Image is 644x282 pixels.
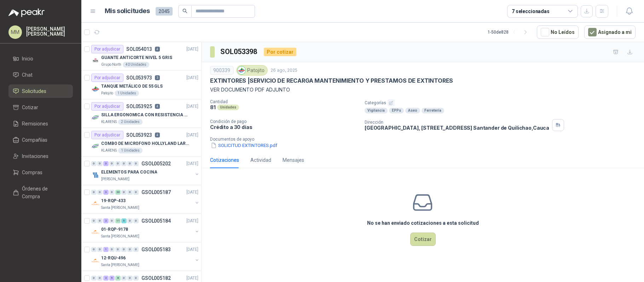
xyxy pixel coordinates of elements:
p: 12-RQU-496 [101,255,126,262]
p: SOL054013 [126,47,152,52]
div: 0 [121,161,127,166]
button: No Leídos [537,25,579,39]
p: KLARENS [101,119,117,125]
p: 4 [155,47,160,52]
div: 0 [97,161,103,166]
p: TANQUE METÁLICO DE 55 GLS [101,83,163,90]
div: Cotizaciones [210,156,239,164]
span: Órdenes de Compra [22,185,66,200]
p: VER DOCUMENTO PDF ADJUNTO [210,86,636,94]
div: 0 [121,276,127,281]
div: Aseo [405,108,420,113]
p: Cantidad [210,99,359,104]
p: [DATE] [186,160,198,167]
span: search [182,8,187,13]
div: 1 Unidades [115,90,139,96]
p: [DATE] [186,218,198,224]
img: Company Logo [91,228,100,236]
p: 01-RQP-9178 [101,226,128,233]
p: 3 [155,75,160,80]
div: Por adjudicar [91,74,123,82]
a: Compras [8,166,73,179]
div: 0 [133,190,139,195]
div: 2 [103,276,109,281]
img: Company Logo [91,171,100,179]
p: 19-RQP-433 [101,198,126,204]
p: 81 [210,104,216,110]
a: 0 0 3 0 20 0 0 0 GSOL005187[DATE] Company Logo19-RQP-433Santa [PERSON_NAME] [91,188,200,211]
h3: SOL053398 [220,46,258,57]
div: 0 [115,247,121,252]
div: EPPs [389,108,404,113]
p: GSOL005182 [141,276,171,281]
p: SOL053923 [126,133,152,137]
p: GUANTE ANTICORTE NIVEL 5 GRIS [101,54,172,61]
a: Cotizar [8,101,73,114]
a: Por adjudicarSOL0539254[DATE] Company LogoSILLA ERGONOMICA CON RESISTENCIA A 150KGKLARENS2 Unidades [81,99,201,128]
a: Remisiones [8,117,73,130]
img: Company Logo [91,199,100,208]
div: Por cotizar [264,48,296,56]
p: EXTINTORES | SERVICIO DE RECARGA MANTENIMIENTO Y PRESTAMOS DE EXTINTORES [210,77,453,84]
div: 0 [115,161,121,166]
a: Órdenes de Compra [8,182,73,203]
p: COMBO DE MICROFONO HOLLYLAND LARK M2 [101,140,189,147]
div: 0 [91,276,97,281]
span: Chat [22,71,33,79]
p: GSOL005184 [141,218,171,223]
p: Santa [PERSON_NAME] [101,262,139,268]
div: 2 [103,218,109,223]
img: Logo peakr [8,8,45,17]
p: [DATE] [186,275,198,282]
img: Company Logo [238,66,245,74]
div: 11 [115,218,121,223]
p: Patojito [101,90,113,96]
div: 20 [115,190,121,195]
div: 3 [103,190,109,195]
div: 0 [97,247,103,252]
div: 40 Unidades [123,62,149,67]
span: Inicio [22,55,33,63]
p: [DATE] [186,46,198,53]
p: GSOL005183 [141,247,171,252]
div: 1 - 50 de 828 [488,27,531,38]
p: [DATE] [186,75,198,81]
div: 7 seleccionadas [512,7,550,15]
p: [PERSON_NAME] [101,176,129,182]
a: Por adjudicarSOL0539234[DATE] Company LogoCOMBO DE MICROFONO HOLLYLAND LARK M2KLARENS1 Unidades [81,128,201,157]
img: Company Logo [91,142,100,151]
div: 0 [127,218,133,223]
div: 5 [109,276,115,281]
div: 0 [109,190,115,195]
p: [DATE] [186,189,198,196]
a: Invitaciones [8,149,73,163]
div: 0 [133,218,139,223]
div: 0 [133,161,139,166]
div: 0 [97,276,103,281]
a: 0 0 2 0 11 5 0 0 GSOL005184[DATE] Company Logo01-RQP-9178Santa [PERSON_NAME] [91,217,200,239]
p: SILLA ERGONOMICA CON RESISTENCIA A 150KG [101,112,189,118]
div: Ferretería [422,108,444,113]
div: Unidades [217,105,239,110]
div: 0 [91,161,97,166]
span: Cotizar [22,104,38,111]
a: Inicio [8,52,73,65]
img: Company Logo [91,113,100,122]
button: SOLICITUD EXTINTORES.pdf [210,142,278,149]
span: Compras [22,169,42,176]
p: ELEMENTOS PARA COCINA [101,169,157,176]
div: 0 [97,218,103,223]
div: Actividad [250,156,271,164]
div: 1 [103,247,109,252]
div: 0 [127,247,133,252]
span: Solicitudes [22,87,46,95]
p: 4 [155,133,160,137]
div: Vigilancia [365,108,388,113]
p: KLARENS [101,148,117,153]
div: 0 [91,218,97,223]
div: 0 [91,247,97,252]
p: Categorías [365,99,641,106]
div: 0 [121,190,127,195]
div: Por adjudicar [91,131,123,139]
div: 0 [109,161,115,166]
